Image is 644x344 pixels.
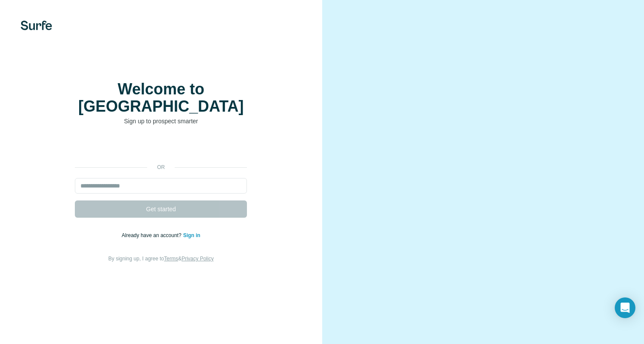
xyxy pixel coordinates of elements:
[164,256,178,262] a: Terms
[615,297,635,318] div: Open Intercom Messenger
[75,81,247,115] h1: Welcome to [GEOGRAPHIC_DATA]
[21,21,52,30] img: Surfe's logo
[71,138,251,157] iframe: Sign in with Google Button
[183,232,200,238] a: Sign in
[122,232,183,238] span: Already have an account?
[147,163,175,171] p: or
[75,117,247,125] p: Sign up to prospect smarter
[182,256,214,262] a: Privacy Policy
[108,256,214,262] span: By signing up, I agree to &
